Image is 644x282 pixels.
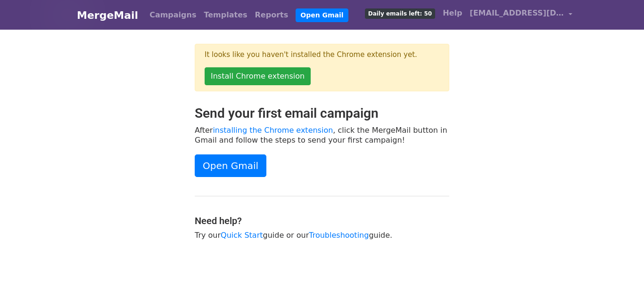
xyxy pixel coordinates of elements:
p: It looks like you haven't installed the Chrome extension yet. [205,50,439,60]
a: Install Chrome extension [205,67,311,85]
span: [EMAIL_ADDRESS][DOMAIN_NAME] [470,8,564,19]
a: [EMAIL_ADDRESS][DOMAIN_NAME] [466,4,576,26]
a: Quick Start [221,231,263,240]
a: installing the Chrome extension [213,126,333,135]
a: Daily emails left: 50 [361,4,439,23]
h4: Need help? [195,215,449,226]
p: Try our guide or our guide. [195,230,449,240]
a: Open Gmail [296,8,348,22]
a: Campaigns [146,6,200,24]
h2: Send your first email campaign [195,105,449,121]
a: Open Gmail [195,154,266,177]
a: Help [439,4,466,23]
a: MergeMail [60,5,138,25]
a: Templates [200,6,251,24]
a: Reports [251,6,292,24]
span: Daily emails left: 50 [365,8,435,19]
p: After , click the MergeMail button in Gmail and follow the steps to send your first campaign! [195,125,449,145]
a: Troubleshooting [309,231,369,240]
img: MergeMail logo [60,8,74,22]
